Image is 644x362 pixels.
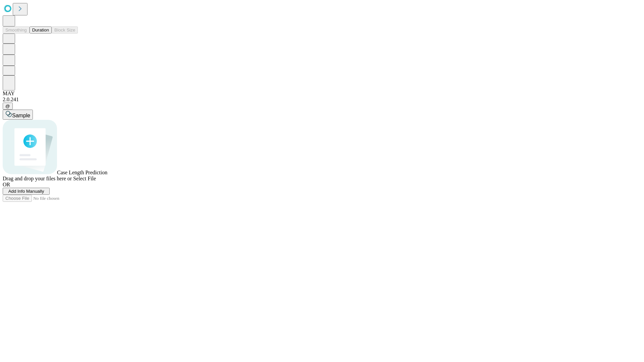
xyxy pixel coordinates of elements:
[30,26,52,34] button: Duration
[5,104,10,109] span: @
[3,103,13,110] button: @
[8,189,44,194] span: Add Info Manually
[3,182,10,187] span: OR
[3,176,72,181] span: Drag and drop your files here or
[3,110,33,120] button: Sample
[52,26,78,34] button: Block Size
[57,170,107,175] span: Case Length Prediction
[3,188,50,195] button: Add Info Manually
[3,26,30,34] button: Smoothing
[3,90,641,97] div: MAY
[3,97,641,103] div: 2.0.241
[73,176,96,181] span: Select File
[12,113,30,118] span: Sample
